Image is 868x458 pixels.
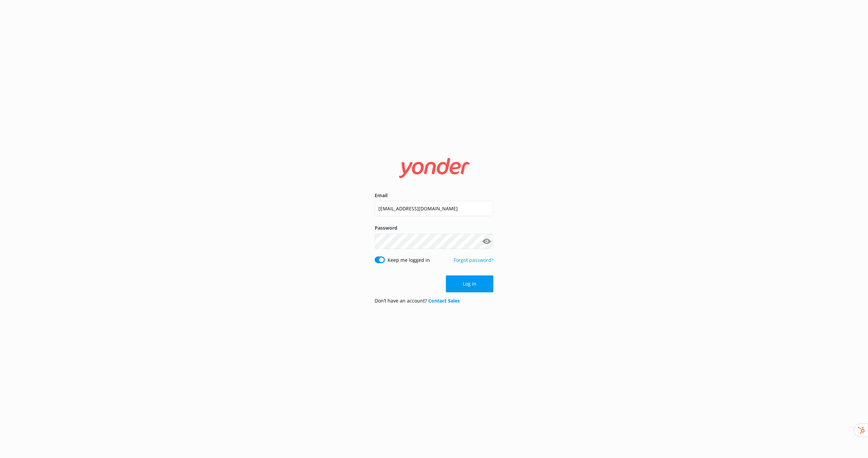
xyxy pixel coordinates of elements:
a: Forgot password? [454,257,493,263]
label: Email [375,192,493,199]
p: Don’t have an account? [375,297,460,305]
button: Log in [446,275,493,292]
label: Password [375,224,493,232]
input: user@emailaddress.com [375,201,493,216]
a: Contact Sales [428,297,460,304]
button: Show password [480,234,493,248]
label: Keep me logged in [388,256,430,264]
